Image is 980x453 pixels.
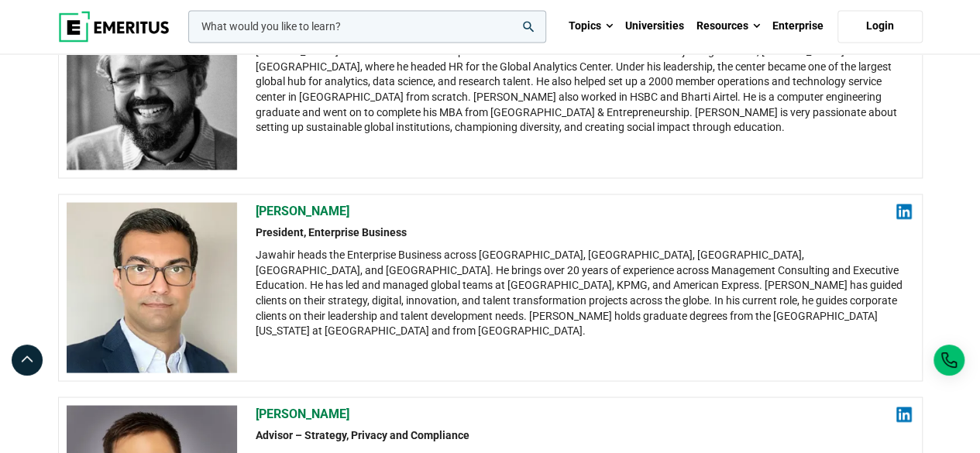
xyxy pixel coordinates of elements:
div: [PERSON_NAME] leads the Talent and People function for Eruditus and Emeritus. Prior to joining Er... [256,44,913,136]
input: woocommerce-product-search-field-0 [188,10,546,43]
div: Jawahir heads the Enterprise Business across [GEOGRAPHIC_DATA], [GEOGRAPHIC_DATA], [GEOGRAPHIC_DA... [256,247,913,338]
h2: Advisor – Strategy, Privacy and Compliance [256,427,913,443]
a: Login [837,10,923,43]
img: Jawahir-Morarji-picture [67,202,237,372]
img: linkedin.png [896,204,912,219]
h2: [PERSON_NAME] [256,405,913,422]
h2: [PERSON_NAME] [256,202,913,219]
h2: President, Enterprise Business [256,225,913,240]
img: linkedin.png [896,407,912,422]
